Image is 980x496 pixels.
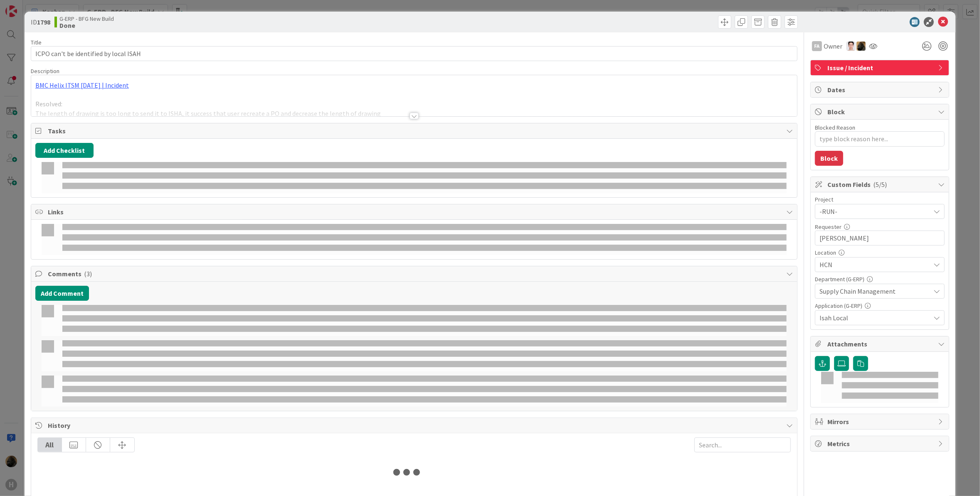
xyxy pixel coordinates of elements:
span: Description [31,67,59,75]
span: -RUN- [820,206,926,217]
b: 1798 [37,18,50,26]
label: Blocked Reason [815,124,855,131]
label: Title [31,39,42,46]
span: Owner [824,41,842,51]
div: Location [815,250,945,255]
span: Comments [48,269,782,279]
span: Metrics [827,439,934,449]
span: Isah Local [820,313,930,323]
span: Custom Fields [827,179,934,189]
span: History [48,420,782,430]
input: type card name here... [31,46,797,61]
img: ll [847,42,856,51]
span: Supply Chain Management [820,286,930,296]
button: Block [815,151,843,166]
span: Attachments [827,339,934,349]
span: ( 3 ) [84,270,92,278]
div: All [38,438,62,452]
div: Project [815,196,945,202]
span: Mirrors [827,417,934,427]
span: ID [31,17,50,27]
span: Links [48,207,782,217]
span: Tasks [48,126,782,136]
b: Done [59,22,114,29]
button: Add Comment [35,286,89,301]
img: ND [857,42,866,51]
span: Issue / Incident [827,63,934,73]
div: Application (G-ERP) [815,303,945,309]
span: HCN [820,260,930,270]
a: BMC Helix ITSM [DATE] | Incident [35,81,129,89]
div: Department (G-ERP) [815,276,945,282]
button: Add Checklist [35,143,94,158]
label: Requester [815,223,842,231]
span: G-ERP - BFG New Build [59,15,114,22]
span: Block [827,107,934,117]
span: ( 5/5 ) [873,180,887,189]
input: Search... [694,437,791,452]
span: Dates [827,85,934,95]
div: FA [812,41,822,51]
